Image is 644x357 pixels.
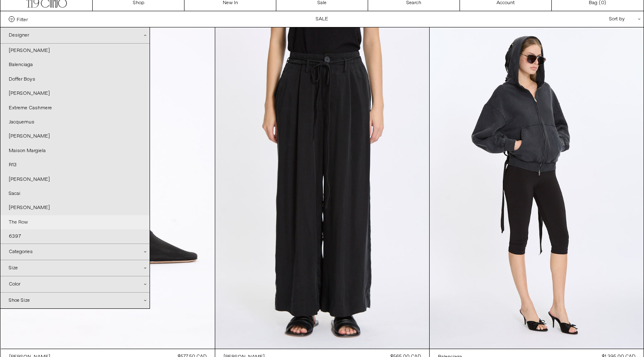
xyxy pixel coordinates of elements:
img: Lauren Manoogian Sanded Trouser [215,27,429,349]
a: Doffer Boys [0,72,150,86]
div: Sort by [560,11,635,27]
a: [PERSON_NAME] [0,172,150,187]
div: Categories [0,244,150,260]
img: Balenciaga Lace-Up Zip-Up Hoodie [430,27,644,349]
a: The Row [0,215,150,229]
div: Shoe Size [0,293,150,308]
div: Color [0,276,150,292]
a: [PERSON_NAME] [0,129,150,143]
div: Size [0,260,150,276]
a: Jacquemus [0,115,150,129]
a: Extreme Cashmere [0,101,150,115]
a: [PERSON_NAME] [0,86,150,101]
a: [PERSON_NAME] [0,201,150,215]
a: Maison Margiela [0,144,150,158]
span: Filter [17,16,28,22]
a: Sacai [0,187,150,201]
a: [PERSON_NAME] [0,44,150,58]
a: 6397 [0,229,150,244]
a: R13 [0,158,150,172]
a: Balenciaga [0,58,150,72]
div: Designer [0,27,150,44]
